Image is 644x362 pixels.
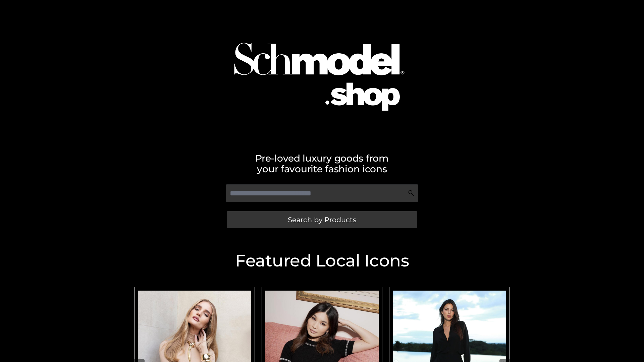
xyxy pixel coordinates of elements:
h2: Pre-loved luxury goods from your favourite fashion icons [131,153,513,174]
h2: Featured Local Icons​ [131,252,513,269]
img: Search Icon [408,190,415,196]
a: Search by Products [227,211,417,228]
span: Search by Products [288,216,356,223]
